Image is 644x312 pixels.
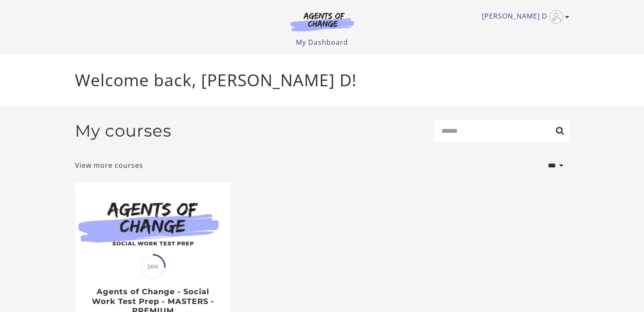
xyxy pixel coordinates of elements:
[75,121,171,141] h2: My courses
[141,255,164,278] span: 26%
[75,68,569,93] p: Welcome back, [PERSON_NAME] D!
[482,10,565,24] a: Toggle menu
[75,160,143,170] a: View more courses
[296,38,348,47] a: My Dashboard
[282,12,363,31] img: Agents of Change Logo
